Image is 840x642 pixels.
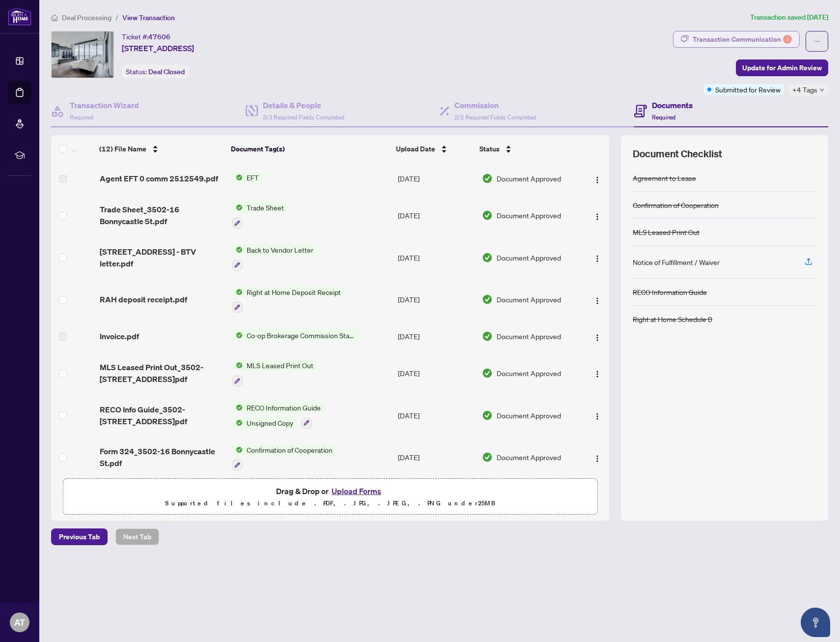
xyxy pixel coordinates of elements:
span: Drag & Drop orUpload FormsSupported files include .PDF, .JPG, .JPEG, .PNG under25MB [63,479,597,515]
span: Co-op Brokerage Commission Statement [243,330,359,341]
img: Logo [593,297,601,305]
span: Document Checklist [633,147,722,161]
div: Notice of Fulfillment / Waiver [633,257,720,267]
img: Logo [593,334,601,342]
img: Status Icon [232,330,243,341]
img: Status Icon [232,202,243,213]
th: Upload Date [392,135,476,163]
img: Document Status [482,210,493,221]
button: Previous Tab [51,528,108,545]
span: Deal Closed [148,67,185,76]
span: MLS Leased Print Out [243,360,317,371]
h4: Commission [454,99,536,111]
td: [DATE] [394,194,478,236]
img: Status Icon [232,360,243,371]
img: Logo [593,455,601,463]
span: 3/3 Required Fields Completed [263,114,344,121]
span: Document Approved [497,294,561,305]
h4: Transaction Wizard [70,99,139,111]
span: Status [479,144,500,154]
img: Status Icon [232,417,243,428]
span: Confirmation of Cooperation [243,444,336,455]
div: Ticket #: [122,31,170,42]
span: +4 Tags [792,84,817,95]
td: [DATE] [394,437,478,479]
button: Status IconRECO Information GuideStatus IconUnsigned Copy [232,402,325,429]
span: Document Approved [497,452,561,463]
button: Transaction Communication1 [673,31,800,48]
li: / [115,12,118,23]
td: [DATE] [394,394,478,437]
span: View Transaction [122,13,175,22]
button: Logo [589,449,605,465]
span: Upload Date [396,144,435,154]
span: Document Approved [497,173,561,184]
span: Document Approved [497,210,561,221]
img: Document Status [482,252,493,263]
span: AT [14,615,25,629]
img: Status Icon [232,287,243,297]
span: [STREET_ADDRESS] [122,42,194,54]
button: Upload Forms [329,485,384,497]
button: Status IconCo-op Brokerage Commission Statement [232,330,359,341]
h4: Documents [652,99,693,111]
div: Right at Home Schedule B [633,314,712,324]
img: Logo [593,176,601,184]
td: [DATE] [394,279,478,321]
img: Status Icon [232,402,243,413]
div: Transaction Communication [693,31,792,47]
button: Status IconEFT [232,172,263,183]
img: Document Status [482,294,493,305]
img: IMG-C12232258_1.jpg [52,31,113,78]
span: Trade Sheet_3502-16 Bonnycastle St.pdf [100,204,224,227]
span: (12) File Name [99,144,146,154]
img: Status Icon [232,244,243,255]
div: 1 [783,35,792,44]
span: Invoice.pdf [100,330,139,342]
span: Document Approved [497,252,561,263]
span: 2/2 Required Fields Completed [454,114,536,121]
img: Status Icon [232,172,243,183]
span: RAH deposit receipt.pdf [100,293,187,305]
span: Previous Tab [59,529,100,545]
button: Logo [589,328,605,344]
span: Required [652,114,675,121]
span: Back to Vendor Letter [243,244,317,255]
button: Logo [589,408,605,423]
span: RECO Info Guide_3502-[STREET_ADDRESS]pdf [100,404,224,427]
span: Deal Processing [62,13,112,22]
img: Document Status [482,331,493,342]
span: Document Approved [497,410,561,421]
img: Document Status [482,368,493,379]
button: Logo [589,207,605,223]
img: Document Status [482,452,493,463]
span: Required [70,114,93,121]
th: Document Tag(s) [227,135,392,163]
button: Status IconMLS Leased Print Out [232,360,317,386]
button: Next Tab [115,528,159,545]
span: Update for Admin Review [742,60,822,76]
span: Document Approved [497,331,561,342]
th: Status [476,135,577,163]
span: MLS Leased Print Out_3502-[STREET_ADDRESS]pdf [100,361,224,385]
button: Logo [589,171,605,186]
span: EFT [243,172,263,183]
span: Drag & Drop or [276,485,384,497]
td: [DATE] [394,163,478,194]
button: Status IconTrade Sheet [232,202,288,229]
button: Status IconBack to Vendor Letter [232,244,317,271]
span: RECO Information Guide [243,402,325,413]
span: down [819,88,824,92]
div: RECO Information Guide [633,287,707,297]
button: Update for Admin Review [736,59,828,76]
div: Confirmation of Cooperation [633,200,719,210]
span: Agent EFT 0 comm 2512549.pdf [100,173,218,184]
span: Submitted for Review [715,84,781,95]
img: Logo [593,213,601,221]
button: Status IconConfirmation of Cooperation [232,444,336,471]
img: logo [8,7,31,26]
img: Logo [593,412,601,420]
td: [DATE] [394,321,478,352]
th: (12) File Name [95,135,227,163]
button: Logo [589,292,605,307]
